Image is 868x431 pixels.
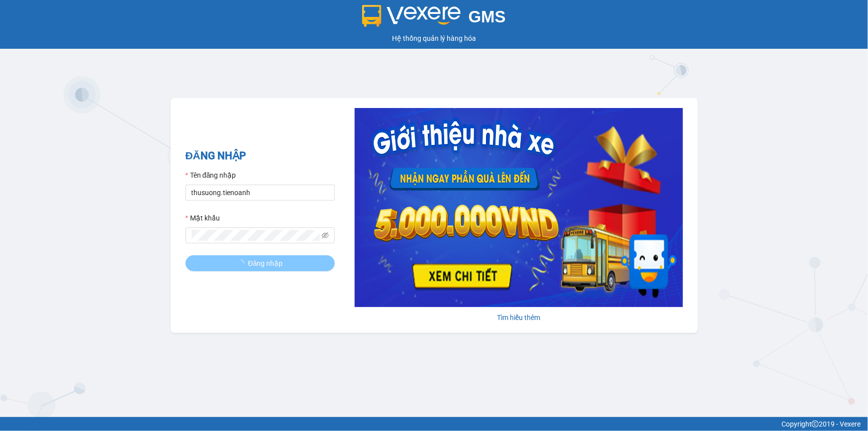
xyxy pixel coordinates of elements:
[186,170,236,181] label: Tên đăng nhập
[186,148,335,164] h2: ĐĂNG NHẬP
[186,255,335,271] button: Đăng nhập
[7,419,861,430] div: Copyright 2019 - Vexere
[237,260,248,267] span: loading
[355,312,683,323] div: Tìm hiểu thêm
[812,421,819,428] span: copyright
[2,33,866,44] div: Hệ thống quản lý hàng hóa
[469,7,506,26] span: GMS
[355,108,683,307] img: banner-0
[186,213,220,223] label: Mật khẩu
[248,258,283,269] span: Đăng nhập
[362,5,461,27] img: logo 2
[322,232,329,239] span: eye-invisible
[186,185,335,201] input: Tên đăng nhập
[362,15,506,23] a: GMS
[192,230,320,241] input: Mật khẩu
